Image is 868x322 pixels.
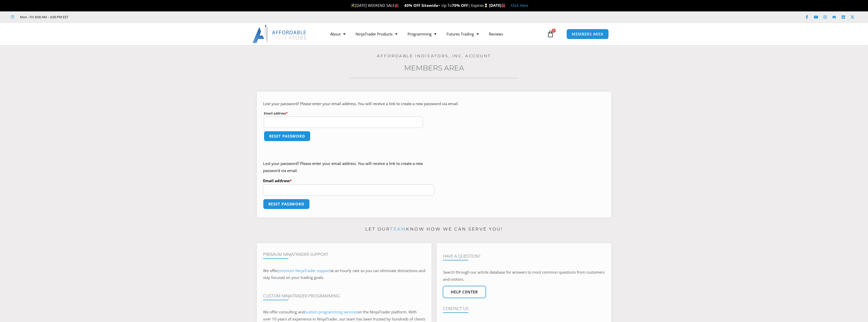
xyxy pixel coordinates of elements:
[263,100,605,107] p: Lost your password? Please enter your email address. You will receive a link to create a new pass...
[264,110,423,117] label: Email address
[377,53,491,58] a: Affordable Indicators, Inc. Account
[484,28,508,40] a: Reviews
[539,27,562,41] a: 0
[264,131,311,141] button: Reset password
[278,268,330,273] a: premium NinjaTrader support
[263,199,310,209] button: Reset password
[443,286,486,298] a: Help center
[395,4,399,7] img: 🎉
[502,4,505,7] img: 🏭
[404,3,438,8] strong: 40% OFF Sitewide
[402,28,441,40] a: Programming
[263,177,434,184] label: Email address
[75,14,151,20] iframe: Customer reviews powered by Trustpilot
[511,3,528,8] a: Click Here
[252,25,307,43] img: LogoAI | Affordable Indicators – NinjaTrader
[351,4,355,7] img: 🛠️
[484,4,488,7] img: ⌛
[263,252,425,257] h4: Premium NinjaTrader Support
[552,29,556,33] span: 0
[263,309,358,314] span: We offer consulting and
[452,3,468,8] strong: 70% OFF
[443,269,605,283] p: Search through our article database for answers to most common questions from customers and visit...
[263,268,278,273] span: We offer
[350,28,402,40] a: NinjaTrader Products
[489,3,506,8] strong: [DATE]
[443,254,605,259] h4: Have A Question?
[390,226,406,232] a: team
[19,14,68,20] span: Mon - Fri: 8:00 AM – 6:00 PM EST
[441,28,484,40] a: Futures Trading
[404,64,464,72] a: Members Area
[257,225,612,233] p: Let our know how we can serve you!
[263,268,425,280] span: at an hourly rate so you can eliminate distractions and stay focused on your trading goals.
[572,32,603,36] span: MEMBERS AREA
[263,293,425,298] h4: Custom NinjaTrader Programming
[566,29,609,39] a: MEMBERS AREA
[325,28,546,40] nav: Menu
[351,3,489,8] span: [DATE] WEEKEND SALE + Up To | Expires
[305,309,358,314] a: custom programming services
[325,28,350,40] a: About
[263,160,434,174] p: Lost your password? Please enter your email address. You will receive a link to create a new pass...
[443,306,605,311] h4: Contact Us
[451,290,478,294] span: Help center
